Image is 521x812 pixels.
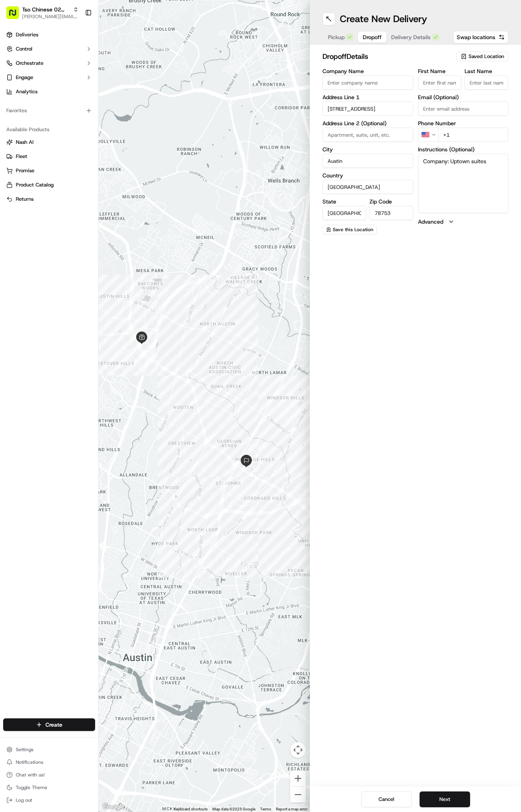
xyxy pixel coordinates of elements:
a: Powered byPylon [56,196,96,202]
input: Enter state [322,206,366,220]
a: Product Catalog [6,181,92,188]
button: See all [122,101,144,111]
button: Chat with us! [3,769,95,780]
input: Enter country [322,180,413,194]
h1: Create New Delivery [340,13,427,25]
span: Swap locations [457,33,495,41]
div: We're available if you need us! [36,83,109,90]
a: Report a map error [276,807,307,811]
span: Map data ©2025 Google [212,807,255,811]
button: Start new chat [134,78,144,87]
textarea: Company: Uptown suites [418,154,509,213]
button: Orchestrate [3,57,95,70]
a: Returns [6,196,92,203]
span: Delivery Details [391,33,431,41]
img: Charles Folsom [8,115,21,128]
input: Enter first name [418,75,462,90]
img: 8571987876998_91fb9ceb93ad5c398215_72.jpg [17,75,31,90]
img: Antonia (Store Manager) [8,136,21,149]
button: Save this Location [322,225,377,234]
label: Advanced [418,218,443,226]
span: [DATE] [110,144,126,150]
input: Enter email address [418,102,509,116]
span: Returns [16,196,34,203]
button: Log out [3,795,95,806]
span: Analytics [16,88,37,95]
span: Pylon [79,196,96,202]
a: Open this area in Google Maps (opens a new window) [101,802,127,812]
span: Orchestrate [16,60,43,67]
a: 📗Knowledge Base [5,173,64,188]
input: Enter city [322,154,413,168]
button: Zoom out [290,787,306,803]
button: Promise [3,164,95,177]
input: Enter last name [465,75,508,90]
span: Chat with us! [16,772,45,778]
button: Saved Location [456,51,508,62]
div: 📗 [8,177,14,184]
label: City [322,147,413,152]
input: Enter zip code [369,206,413,220]
button: Zoom in [290,771,306,786]
label: Country [322,173,413,178]
span: Tso Chinese 02 Arbor [22,6,70,13]
img: 1736555255976-a54dd68f-1ca7-489b-9aae-adbdc363a1c4 [8,75,22,90]
label: Company Name [322,68,413,74]
button: Create [3,718,95,731]
a: Nash AI [6,139,92,146]
a: Promise [6,167,92,174]
a: Fleet [6,153,92,160]
span: Settings [16,746,34,753]
span: Create [45,721,62,729]
button: Advanced [418,218,509,226]
button: Returns [3,193,95,205]
label: Email (Optional) [418,94,509,100]
button: Keyboard shortcuts [174,806,208,812]
a: Deliveries [3,28,95,41]
span: • [105,144,108,150]
label: Last Name [465,68,508,74]
h2: dropoff Details [322,51,452,62]
div: 💻 [67,177,73,184]
span: [PERSON_NAME] [24,122,64,129]
span: API Documentation [75,177,127,185]
label: Address Line 2 (Optional) [322,121,413,126]
span: Save this Location [333,226,373,233]
label: Zip Code [369,199,413,204]
input: Enter address [322,102,413,116]
span: Toggle Theme [16,784,47,791]
a: Analytics [3,85,95,98]
span: Log out [16,797,32,803]
div: Available Products [3,123,95,136]
span: Nash AI [16,139,34,146]
button: Tso Chinese 02 Arbor[PERSON_NAME][EMAIL_ADDRESS][DOMAIN_NAME] [3,3,82,22]
span: Pickup [328,33,345,41]
span: [PERSON_NAME] (Store Manager) [24,144,104,150]
button: Product Catalog [3,179,95,191]
button: Engage [3,71,95,84]
button: Cancel [361,791,412,807]
span: Product Catalog [16,181,54,188]
button: Settings [3,744,95,755]
button: [PERSON_NAME][EMAIL_ADDRESS][DOMAIN_NAME] [22,13,79,20]
img: 1736555255976-a54dd68f-1ca7-489b-9aae-adbdc363a1c4 [16,123,22,129]
span: [DATE] [70,122,86,129]
button: Map camera controls [290,742,306,758]
div: Start new chat [36,75,129,83]
button: Next [420,791,470,807]
img: Nash [8,8,24,24]
button: Toggle Theme [3,782,95,793]
label: Phone Number [418,121,509,126]
span: Fleet [16,153,27,160]
label: Instructions (Optional) [418,147,509,152]
span: Control [16,45,32,53]
label: Address Line 1 [322,94,413,100]
label: First Name [418,68,462,74]
p: Welcome 👋 [8,32,144,44]
button: Swap locations [453,31,508,43]
button: Nash AI [3,136,95,149]
div: Past conversations [8,103,53,109]
a: 💻API Documentation [64,173,130,188]
span: Saved Location [469,53,504,60]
